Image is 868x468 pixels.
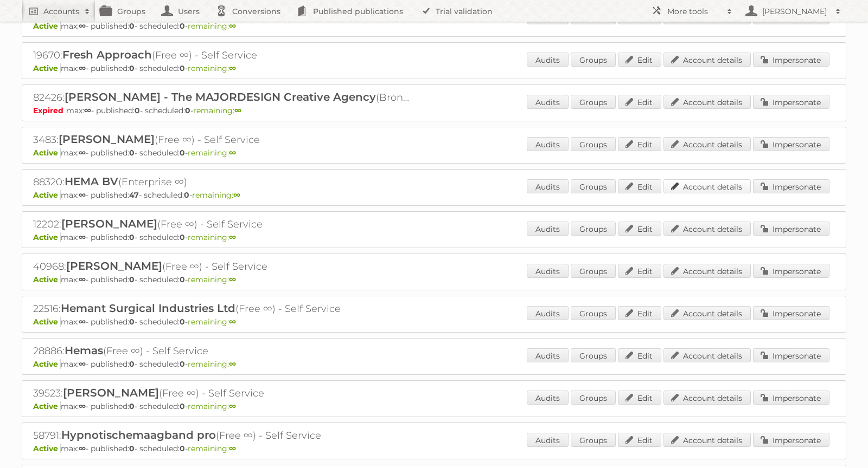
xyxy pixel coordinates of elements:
a: Impersonate [753,348,829,362]
strong: ∞ [233,190,240,200]
span: Active [33,401,61,411]
span: remaining: [188,444,236,453]
span: remaining: [188,148,236,158]
h2: [PERSON_NAME] [759,6,830,17]
h2: Accounts [43,6,79,17]
a: Impersonate [753,179,829,193]
span: remaining: [188,275,236,284]
a: Impersonate [753,264,829,278]
span: [PERSON_NAME] [61,217,157,230]
a: Edit [618,391,661,405]
a: Account details [663,53,751,67]
strong: ∞ [229,232,236,242]
h2: 12202: (Free ∞) - Self Service [33,217,413,231]
a: Edit [618,433,661,447]
span: Active [33,190,61,200]
a: Audits [527,348,569,362]
p: max: - published: - scheduled: - [33,401,835,411]
p: max: - published: - scheduled: - [33,190,835,200]
a: Groups [571,306,616,320]
span: remaining: [188,359,236,369]
a: Groups [571,95,616,109]
p: max: - published: - scheduled: - [33,359,835,369]
h2: 58791: (Free ∞) - Self Service [33,428,413,443]
a: Account details [663,306,751,320]
p: max: - published: - scheduled: - [33,317,835,327]
a: Impersonate [753,53,829,67]
strong: 0 [180,401,185,411]
strong: 0 [184,190,189,200]
h2: 88320: (Enterprise ∞) [33,175,413,189]
span: Active [33,21,61,31]
span: [PERSON_NAME] [63,386,159,399]
p: max: - published: - scheduled: - [33,21,835,31]
a: Impersonate [753,137,829,151]
a: Impersonate [753,433,829,447]
strong: ∞ [79,21,86,31]
p: max: - published: - scheduled: - [33,106,835,115]
a: Impersonate [753,222,829,236]
strong: ∞ [229,148,236,158]
span: remaining: [192,190,240,200]
strong: ∞ [229,401,236,411]
strong: 47 [129,190,139,200]
a: Groups [571,222,616,236]
strong: ∞ [229,275,236,284]
strong: ∞ [84,106,91,115]
span: HEMA BV [65,175,118,188]
span: Hemant Surgical Industries Ltd [61,302,235,315]
a: Account details [663,264,751,278]
strong: 0 [129,275,135,284]
strong: 0 [129,148,135,158]
a: Audits [527,222,569,236]
a: Audits [527,95,569,109]
span: [PERSON_NAME] [59,133,155,146]
a: Groups [571,391,616,405]
strong: 0 [180,275,185,284]
strong: 0 [180,317,185,327]
span: Active [33,444,61,453]
a: Audits [527,264,569,278]
p: max: - published: - scheduled: - [33,444,835,453]
strong: ∞ [79,190,86,200]
a: Impersonate [753,391,829,405]
h2: 3483: (Free ∞) - Self Service [33,133,413,147]
h2: 40968: (Free ∞) - Self Service [33,259,413,274]
a: Audits [527,179,569,193]
a: Account details [663,391,751,405]
a: Groups [571,433,616,447]
strong: ∞ [79,317,86,327]
strong: 0 [129,63,135,73]
a: Edit [618,137,661,151]
a: Impersonate [753,95,829,109]
strong: ∞ [229,317,236,327]
a: Audits [527,137,569,151]
a: Edit [618,306,661,320]
strong: ∞ [79,148,86,158]
span: Hemas [65,344,103,357]
h2: 22516: (Free ∞) - Self Service [33,302,413,316]
strong: ∞ [79,401,86,411]
strong: ∞ [234,106,241,115]
strong: ∞ [229,444,236,453]
span: remaining: [188,232,236,242]
span: Active [33,148,61,158]
a: Edit [618,264,661,278]
strong: ∞ [229,359,236,369]
a: Edit [618,53,661,67]
span: Active [33,317,61,327]
strong: ∞ [229,21,236,31]
a: Account details [663,179,751,193]
span: remaining: [188,63,236,73]
strong: 0 [129,401,135,411]
strong: 0 [129,317,135,327]
p: max: - published: - scheduled: - [33,232,835,242]
a: Audits [527,391,569,405]
strong: 0 [135,106,140,115]
a: Edit [618,222,661,236]
a: Edit [618,348,661,362]
a: Groups [571,137,616,151]
span: Active [33,232,61,242]
span: remaining: [188,401,236,411]
p: max: - published: - scheduled: - [33,148,835,158]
